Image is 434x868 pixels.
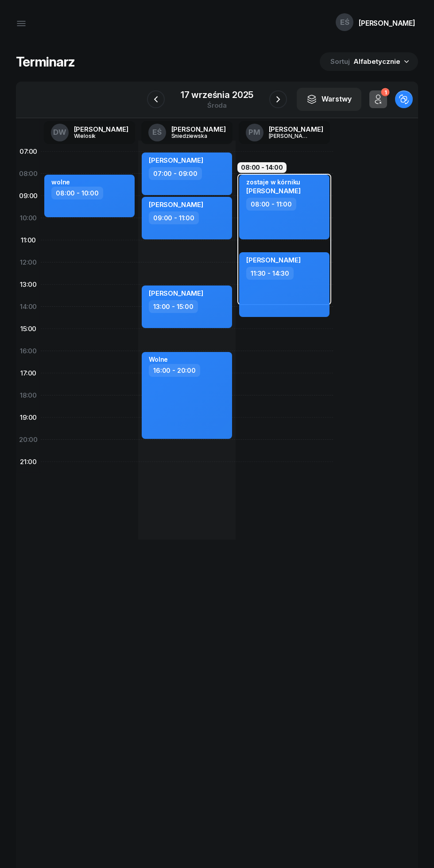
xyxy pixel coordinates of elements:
a: EŚ[PERSON_NAME]Śniedziewska [141,121,233,144]
span: [PERSON_NAME] [149,156,203,164]
div: 1 [381,88,389,97]
div: 07:00 [16,141,41,163]
div: [PERSON_NAME] [359,20,415,27]
div: wolne [51,178,70,186]
div: 16:00 - 20:00 [149,364,200,377]
span: [PERSON_NAME] [149,200,203,209]
div: 13:00 [16,274,41,296]
div: 08:00 [16,163,41,185]
div: [PERSON_NAME] [74,126,128,133]
div: [PERSON_NAME] [171,126,226,133]
div: 13:00 - 15:00 [149,300,198,313]
div: 12:00 [16,251,41,274]
span: EŚ [340,19,349,26]
div: Wielosik [74,133,116,139]
div: [PERSON_NAME] [269,126,323,133]
span: EŚ [152,129,162,136]
div: 09:00 - 11:00 [149,211,199,224]
div: środa [181,102,253,109]
div: Śniedziewska [171,133,214,139]
div: 07:00 - 09:00 [149,167,202,180]
span: Alfabetycznie [353,57,400,66]
div: zostaje w kórniku [246,178,301,186]
div: 20:00 [16,429,41,451]
h1: Terminarz [16,54,75,70]
div: 17:00 [16,362,41,384]
div: 19:00 [16,407,41,429]
div: 08:00 - 10:00 [51,187,103,199]
div: 09:00 [16,185,41,207]
div: [PERSON_NAME] [269,133,311,139]
div: 17 września 2025 [181,90,253,99]
span: DW [53,129,66,136]
div: 21:00 [16,451,41,473]
div: 18:00 [16,384,41,407]
span: Sortuj [330,56,352,67]
span: [PERSON_NAME] [246,256,301,264]
span: PM [248,129,260,136]
div: 15:00 [16,318,41,340]
a: PM[PERSON_NAME][PERSON_NAME] [239,121,330,144]
div: 11:30 - 14:30 [246,267,294,280]
div: 10:00 [16,207,41,229]
button: 1 [369,90,387,108]
button: Warstwy [297,88,361,111]
div: 11:00 [16,229,41,251]
div: 14:00 [16,296,41,318]
div: 08:00 - 11:00 [246,198,296,211]
span: [PERSON_NAME] [246,187,301,195]
div: Wolne [149,356,168,363]
div: Warstwy [306,94,352,105]
button: Sortuj Alfabetycznie [320,52,418,71]
div: 16:00 [16,340,41,362]
a: DW[PERSON_NAME]Wielosik [44,121,136,144]
span: [PERSON_NAME] [149,289,203,297]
